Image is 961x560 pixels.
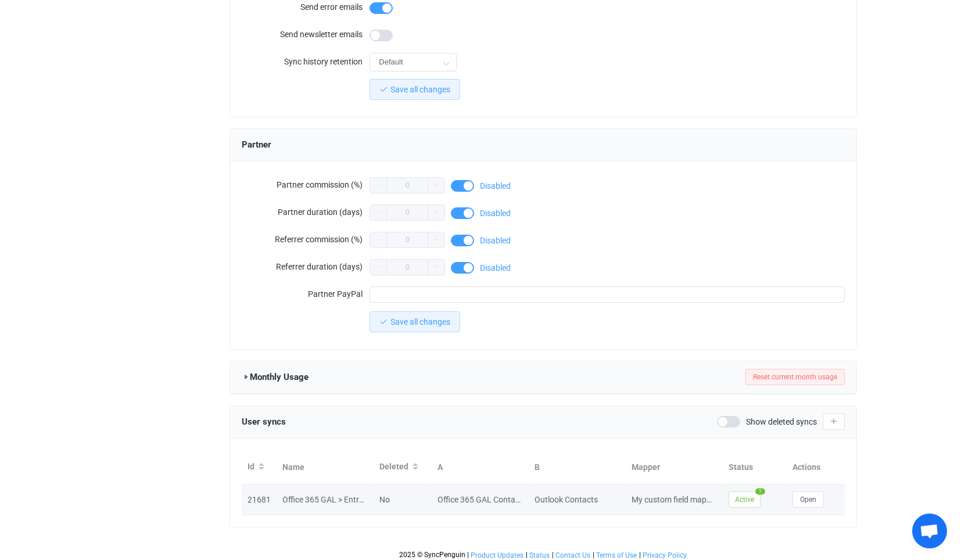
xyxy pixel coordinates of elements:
[753,373,837,381] span: Reset current month usage
[555,551,591,559] a: Contact Us
[912,514,947,548] div: Open chat
[626,461,723,474] div: Mapper
[745,369,845,385] button: Reset current month usage
[390,85,450,94] span: Save all changes
[242,136,271,153] span: Partner
[370,53,457,71] input: Select
[643,551,688,559] a: Privacy Policy
[529,461,626,474] div: B
[242,493,277,507] div: 21681
[370,311,460,332] button: Save all changes
[250,368,309,386] span: Monthly Usage
[593,551,594,559] span: |
[529,493,625,507] div: Outlook Contacts
[793,494,824,504] a: Open
[374,457,432,477] div: Deleted
[597,551,637,559] span: Terms of Use
[370,79,460,100] button: Save all changes
[793,491,824,508] button: Open
[277,461,374,474] div: Name
[242,457,277,477] div: Id
[242,50,370,73] label: Sync history retention
[242,23,370,46] label: Send newsletter emails
[242,282,370,306] label: Partner PayPal
[242,173,370,196] label: Partner commission (%)
[787,461,845,474] div: Actions
[755,489,765,495] span: 1
[471,551,524,559] span: Product Updates
[471,551,525,559] a: Product Updates
[242,200,370,224] label: Partner duration (days)
[723,461,787,474] div: Status
[480,264,511,272] span: Disabled
[390,317,450,326] span: Save all changes
[529,551,551,559] a: Status
[800,496,816,504] span: Open
[526,551,528,559] span: |
[729,491,761,508] span: Active
[432,461,529,474] div: A
[480,209,511,217] span: Disabled
[242,413,286,430] span: User syncs
[467,551,469,559] span: |
[746,418,817,426] span: Show deleted syncs
[530,551,550,559] span: Status
[480,182,511,190] span: Disabled
[480,236,511,245] span: Disabled
[399,551,465,559] span: 2025 © SyncPenguin
[639,551,641,559] span: |
[432,493,528,507] div: Office 365 GAL Contacts
[374,493,432,507] div: No
[242,228,370,251] label: Referrer commission (%)
[552,551,554,559] span: |
[556,551,591,559] span: Contact Us
[596,551,638,559] a: Terms of Use
[242,255,370,278] label: Referrer duration (days)
[626,493,722,507] div: My custom field mapping
[277,493,374,507] div: Office 365 GAL > Entra Group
